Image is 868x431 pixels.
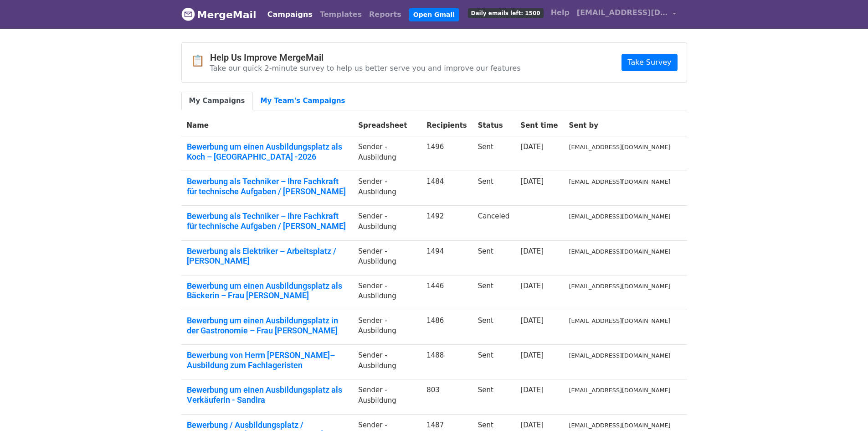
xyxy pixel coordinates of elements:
a: Bewerbung als Techniker – Ihre Fachkraft für technische Aufgaben / [PERSON_NAME] [187,177,348,196]
a: Campaigns [264,5,316,24]
td: 1492 [421,206,473,240]
small: [EMAIL_ADDRESS][DOMAIN_NAME] [569,387,671,394]
a: Bewerbung von Herrn [PERSON_NAME]– Ausbildung zum Fachlageristen [187,350,348,370]
span: [EMAIL_ADDRESS][DOMAIN_NAME] [577,7,668,18]
td: 803 [421,379,473,414]
td: Sent [473,345,515,379]
a: [DATE] [520,247,544,255]
td: 1486 [421,310,473,344]
th: Sent time [515,115,563,136]
td: Sent [473,310,515,344]
a: [DATE] [520,351,544,359]
td: Canceled [473,206,515,240]
a: My Team's Campaigns [253,92,353,110]
a: Bewerbung um einen Ausbildungsplatz als Verkäuferin - Sandira [187,385,348,405]
td: 1496 [421,136,473,171]
a: Bewerbung als Elektriker – Arbeitsplatz / [PERSON_NAME] [187,246,348,266]
p: Take our quick 2-minute survey to help us better serve you and improve our features [210,63,521,73]
td: Sender -Ausbildung [353,171,421,206]
small: [EMAIL_ADDRESS][DOMAIN_NAME] [569,144,671,151]
td: Sent [473,171,515,206]
small: [EMAIL_ADDRESS][DOMAIN_NAME] [569,352,671,359]
a: Bewerbung um einen Ausbildungsplatz in der Gastronomie – Frau [PERSON_NAME] [187,316,348,335]
small: [EMAIL_ADDRESS][DOMAIN_NAME] [569,213,671,220]
a: [DATE] [520,143,544,151]
a: [DATE] [520,421,544,429]
a: Reports [365,5,405,24]
td: Sent [473,240,515,275]
td: Sender -Ausbildung [353,379,421,414]
td: 1446 [421,275,473,310]
a: Bewerbung um einen Ausbildungsplatz als Bäckerin – Frau [PERSON_NAME] [187,281,348,301]
a: [DATE] [520,386,544,394]
small: [EMAIL_ADDRESS][DOMAIN_NAME] [569,248,671,255]
a: [EMAIL_ADDRESS][DOMAIN_NAME] [573,4,680,25]
a: Help [547,4,573,22]
th: Sent by [564,115,676,136]
a: Daily emails left: 1500 [464,4,547,22]
a: MergeMail [181,5,257,24]
span: 📋 [191,54,210,68]
td: Sender -Ausbildung [353,275,421,310]
td: Sent [473,379,515,414]
a: Bewerbung um einen Ausbildungsplatz als Koch – [GEOGRAPHIC_DATA] -2026 [187,142,348,161]
td: 1488 [421,345,473,379]
small: [EMAIL_ADDRESS][DOMAIN_NAME] [569,178,671,185]
th: Spreadsheet [353,115,421,136]
div: Chat-Widget [822,387,868,431]
td: Sender -Ausbildung [353,136,421,171]
td: Sender -Ausbildung [353,240,421,275]
td: 1494 [421,240,473,275]
td: Sender -Ausbildung [353,310,421,344]
th: Status [473,115,515,136]
iframe: Chat Widget [822,387,868,431]
h4: Help Us Improve MergeMail [210,52,521,63]
a: Templates [316,5,365,24]
img: MergeMail logo [181,7,195,21]
a: Bewerbung als Techniker – Ihre Fachkraft für technische Aufgaben / [PERSON_NAME] [187,211,348,231]
a: Take Survey [621,54,677,71]
a: Open Gmail [409,8,459,21]
a: My Campaigns [181,92,253,110]
td: 1484 [421,171,473,206]
a: [DATE] [520,317,544,325]
th: Recipients [421,115,473,136]
span: Daily emails left: 1500 [468,8,544,18]
td: Sender -Ausbildung [353,345,421,379]
th: Name [181,115,353,136]
td: Sent [473,136,515,171]
small: [EMAIL_ADDRESS][DOMAIN_NAME] [569,422,671,429]
td: Sender -Ausbildung [353,206,421,240]
small: [EMAIL_ADDRESS][DOMAIN_NAME] [569,283,671,290]
small: [EMAIL_ADDRESS][DOMAIN_NAME] [569,317,671,324]
a: [DATE] [520,177,544,186]
td: Sent [473,275,515,310]
a: [DATE] [520,282,544,290]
